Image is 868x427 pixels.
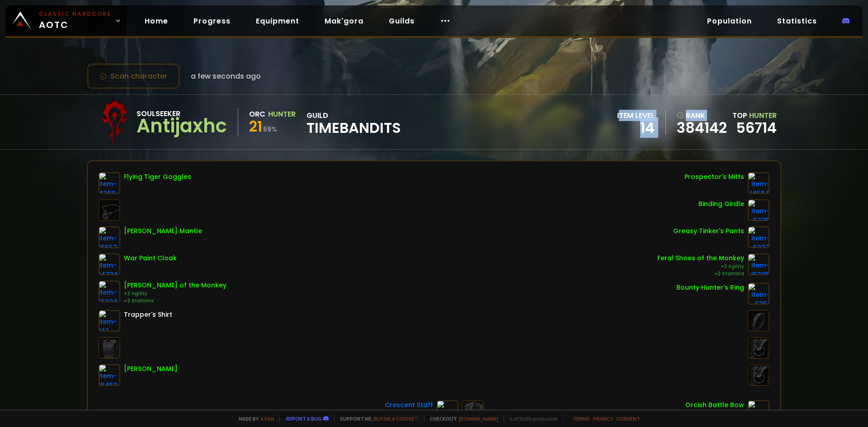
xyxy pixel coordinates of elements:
[249,108,265,120] div: Orc
[5,5,127,36] a: Classic HardcoreAOTC
[685,400,744,410] div: Orcish Battle Bow
[286,415,321,422] a: Report a bug
[684,172,744,182] div: Prospector's Mitts
[657,263,744,270] div: +2 Agility
[87,63,180,89] button: Scan character
[736,117,777,138] a: 56714
[260,415,274,422] a: a fan
[459,415,498,422] a: [DOMAIN_NAME]
[124,297,226,305] div: +3 Stamina
[334,415,419,422] span: Support me,
[657,270,744,277] div: +2 Stamina
[676,283,744,292] div: Bounty Hunter's Ring
[124,364,178,374] div: [PERSON_NAME]
[617,110,655,121] div: item level
[617,121,655,135] div: 14
[99,253,120,275] img: item-14724
[307,121,401,135] span: Timebandits
[137,12,175,30] a: Home
[99,364,120,386] img: item-15453
[673,226,744,236] div: Greasy Tinker's Pants
[698,199,744,209] div: Binding Girdle
[191,70,261,82] span: a few seconds ago
[124,310,172,319] div: Trapper's Shirt
[39,10,111,18] small: Classic Hardcore
[385,400,433,410] div: Crescent Staff
[99,281,120,302] img: item-15304
[263,125,277,134] small: 59 %
[504,415,558,422] span: v. d752d5 - production
[749,110,777,121] span: Hunter
[770,12,824,30] a: Statistics
[573,415,590,422] a: Terms
[657,253,744,263] div: Feral Shoes of the Monkey
[233,415,274,422] span: Made by
[677,121,727,135] a: 384142
[616,415,640,422] a: Consent
[317,12,371,30] a: Mak'gora
[99,226,120,248] img: item-10657
[268,108,296,120] div: Hunter
[39,10,111,32] span: AOTC
[124,253,177,263] div: War Paint Cloak
[593,415,613,422] a: Privacy
[99,310,120,332] img: item-127
[186,12,238,30] a: Progress
[374,415,419,422] a: Buy me a coffee
[124,172,191,182] div: Flying Tiger Goggles
[424,415,498,422] span: Checkout
[748,253,769,275] img: item-15305
[249,12,307,30] a: Equipment
[249,116,262,136] span: 21
[748,226,769,248] img: item-5327
[732,110,777,121] div: Top
[99,172,120,194] img: item-4368
[137,108,227,119] div: Soulseeker
[748,199,769,221] img: item-5275
[748,172,769,194] img: item-14564
[700,12,759,30] a: Population
[124,290,226,297] div: +2 Agility
[748,283,769,305] img: item-5351
[677,110,727,121] div: rank
[124,226,202,236] div: [PERSON_NAME] Mantle
[137,119,227,133] div: Antijaxhc
[124,281,226,290] div: [PERSON_NAME] of the Monkey
[307,110,401,135] div: guild
[382,12,422,30] a: Guilds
